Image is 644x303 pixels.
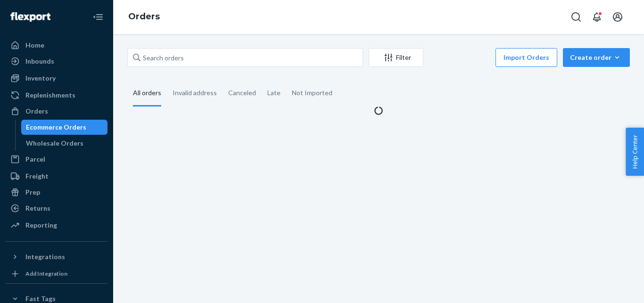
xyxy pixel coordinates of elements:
[25,172,49,181] div: Freight
[608,8,627,26] button: Open account menu
[25,204,50,213] div: Returns
[121,3,167,31] ol: breadcrumbs
[6,71,107,86] a: Inventory
[369,48,423,67] button: Filter
[26,139,83,148] div: Wholesale Orders
[25,106,48,116] div: Orders
[25,155,45,164] div: Parcel
[228,81,256,105] div: Canceled
[6,88,107,103] a: Replenishments
[495,48,557,67] button: Import Orders
[6,169,107,184] a: Freight
[267,81,281,105] div: Late
[6,38,107,53] a: Home
[25,188,40,197] div: Prep
[21,120,108,135] a: Ecommerce Orders
[10,12,50,22] img: Flexport logo
[25,270,67,278] div: Add Integration
[89,8,107,26] button: Close Navigation
[6,218,107,233] a: Reporting
[6,249,107,264] button: Integrations
[6,268,107,279] a: Add Integration
[6,185,107,200] a: Prep
[25,41,44,50] div: Home
[6,152,107,167] a: Parcel
[128,11,160,22] a: Orders
[26,123,86,132] div: Ecommerce Orders
[127,48,363,67] input: Search orders
[570,53,623,62] div: Create order
[6,54,107,69] a: Inbounds
[563,48,630,67] button: Create order
[25,252,65,262] div: Integrations
[25,90,75,100] div: Replenishments
[626,128,644,176] button: Help Center
[133,81,161,106] div: All orders
[173,81,217,105] div: Invalid address
[292,81,332,105] div: Not Imported
[6,104,107,119] a: Orders
[6,201,107,216] a: Returns
[25,57,54,66] div: Inbounds
[21,136,108,151] a: Wholesale Orders
[25,221,57,230] div: Reporting
[587,8,606,26] button: Open notifications
[369,53,423,62] div: Filter
[567,8,586,26] button: Open Search Box
[25,74,56,83] div: Inventory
